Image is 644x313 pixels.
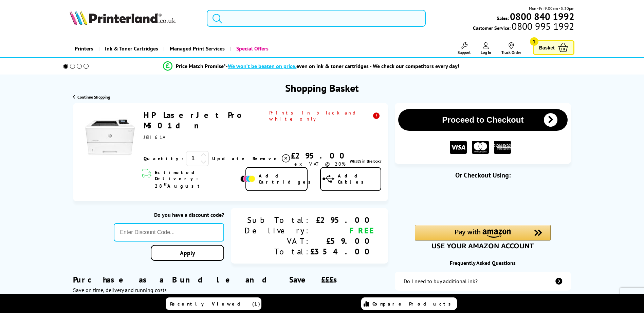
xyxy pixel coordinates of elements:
input: Enter Discount Code... [114,223,224,242]
a: Basket 1 [533,40,574,55]
a: additional-ink [395,272,571,291]
a: Printerland Logo [70,10,198,26]
span: Recently Viewed (1) [170,301,260,307]
a: Compare Products [361,297,457,310]
span: Prints in black and white only [269,110,381,122]
div: - even on ink & toner cartridges - We check our competitors every day! [226,63,459,69]
a: Recently Viewed (1) [166,297,261,310]
a: Continue Shopping [73,95,110,100]
span: Quantity: [144,155,183,162]
img: HP LaserJet Pro M501dn [85,112,135,163]
a: Log In [481,42,491,55]
span: Estimated Delivery: 28 August [155,169,239,189]
div: Do you have a discount code? [114,211,224,218]
div: VAT: [244,236,310,246]
div: FREE [310,225,374,236]
span: 1 [530,37,538,46]
span: Support [458,50,471,55]
a: Support [458,42,471,55]
a: HP LaserJet Pro M501dn [144,110,241,131]
span: Log In [481,50,491,55]
a: Delete item from your basket [253,153,291,164]
a: lnk_inthebox [350,159,381,164]
div: £354.00 [310,246,374,257]
span: Customer Service: [473,23,574,31]
span: Ink & Toner Cartridges [105,40,158,57]
sup: th [164,182,167,187]
span: Price Match Promise* [176,63,226,69]
span: We won’t be beaten on price, [228,63,296,69]
div: Sub Total: [244,215,310,225]
span: Compare Products [372,301,455,307]
span: Basket [539,43,555,52]
li: modal_Promise [54,60,569,72]
div: Frequently Asked Questions [395,259,571,266]
div: Or Checkout Using: [395,171,571,180]
b: 0800 840 1992 [510,10,574,23]
a: Update [212,155,247,162]
span: 0800 995 1992 [511,23,574,29]
div: Save on time, delivery and running costs [73,287,388,293]
div: Amazon Pay - Use your Amazon account [415,225,551,249]
div: Total: [244,246,310,257]
span: Continue Shopping [77,95,110,100]
div: £59.00 [310,236,374,246]
a: Ink & Toner Cartridges [98,40,163,57]
span: ex VAT @ 20% [294,161,346,167]
a: 0800 840 1992 [509,13,574,20]
a: Special Offers [230,40,274,57]
span: Sales: [497,15,509,21]
img: American Express [494,141,511,154]
div: Do I need to buy additional ink? [404,278,478,285]
span: J8H61A [144,134,165,140]
a: Managed Print Services [163,40,230,57]
img: Printerland Logo [70,10,176,25]
img: VISA [450,141,467,154]
div: £295.00 [291,150,349,161]
span: Remove [253,155,279,162]
div: Purchase as a Bundle and Save £££s [73,264,388,293]
span: Mon - Fri 9:00am - 5:30pm [529,5,574,12]
h1: Shopping Basket [285,81,359,95]
a: Apply [151,245,224,261]
button: Proceed to Checkout [398,109,567,131]
a: Track Order [501,42,521,55]
iframe: PayPal [415,190,551,206]
img: Add Cartridges [240,175,255,182]
span: Add Cartridges [259,173,314,185]
div: £295.00 [310,215,374,225]
span: What's in the box? [350,159,381,164]
span: Add Cables [338,173,381,185]
a: Printers [70,40,98,57]
img: MASTER CARD [472,141,489,154]
div: Delivery: [244,225,310,236]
